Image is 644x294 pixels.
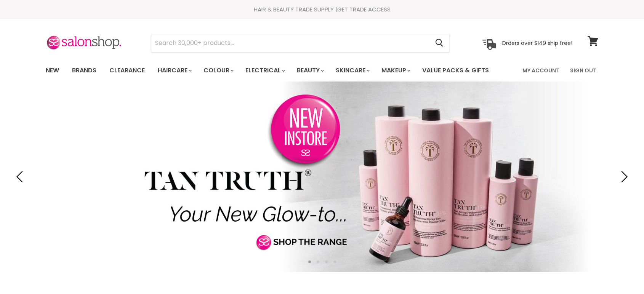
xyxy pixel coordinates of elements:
button: Next [615,169,631,184]
a: Skincare [330,62,374,78]
a: Beauty [291,62,328,78]
a: Sign Out [566,62,601,78]
a: Colour [198,62,238,78]
li: Page dot 4 [333,260,336,263]
a: Value Packs & Gifts [417,62,495,78]
input: Search [151,34,429,52]
iframe: Gorgias live chat messenger [606,258,636,286]
p: Orders over $149 ship free! [501,39,572,46]
ul: Main menu [40,59,506,81]
li: Page dot 3 [325,260,328,263]
a: Brands [66,62,102,78]
div: HAIR & BEAUTY TRADE SUPPLY | [36,6,608,13]
li: Page dot 1 [308,260,311,263]
a: GET TRADE ACCESS [337,5,391,13]
nav: Main [36,59,608,81]
a: My Account [518,62,564,78]
form: Product [151,34,450,52]
a: Makeup [376,62,415,78]
button: Previous [13,169,29,184]
a: Haircare [152,62,196,78]
button: Search [429,34,449,52]
a: Clearance [104,62,151,78]
a: New [40,62,65,78]
a: Electrical [240,62,290,78]
li: Page dot 2 [317,260,319,263]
